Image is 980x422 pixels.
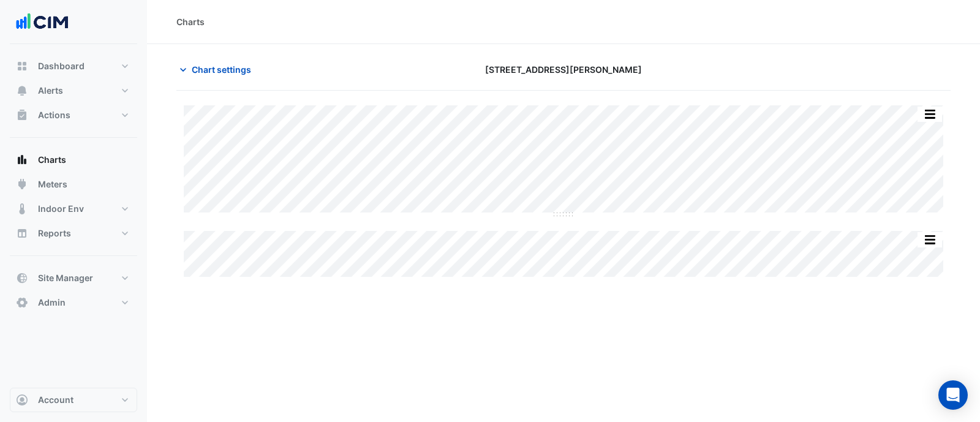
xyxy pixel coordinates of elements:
button: Account [10,388,137,412]
span: Charts [38,154,66,166]
button: More Options [918,107,942,122]
span: Chart settings [192,63,251,76]
img: Company Logo [15,10,70,34]
app-icon: Site Manager [16,272,28,284]
span: Site Manager [38,272,93,284]
button: Alerts [10,78,137,103]
button: More Options [918,232,942,247]
span: Alerts [38,85,63,97]
app-icon: Reports [16,227,28,239]
div: Open Intercom Messenger [938,380,968,410]
span: Indoor Env [38,203,84,215]
span: Admin [38,296,66,309]
button: Reports [10,221,137,246]
button: Site Manager [10,266,137,290]
app-icon: Meters [16,178,28,190]
button: Chart settings [176,59,259,80]
button: Meters [10,172,137,197]
span: [STREET_ADDRESS][PERSON_NAME] [485,63,642,76]
button: Dashboard [10,54,137,78]
button: Indoor Env [10,197,137,221]
span: Reports [38,227,71,239]
span: Dashboard [38,60,85,72]
app-icon: Actions [16,109,28,121]
button: Actions [10,103,137,127]
button: Admin [10,290,137,315]
span: Account [38,394,73,406]
button: Charts [10,148,137,172]
div: Charts [176,15,205,28]
app-icon: Alerts [16,85,28,97]
app-icon: Admin [16,296,28,309]
span: Meters [38,178,67,190]
app-icon: Charts [16,154,28,166]
app-icon: Dashboard [16,60,28,72]
span: Actions [38,109,70,121]
app-icon: Indoor Env [16,203,28,215]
